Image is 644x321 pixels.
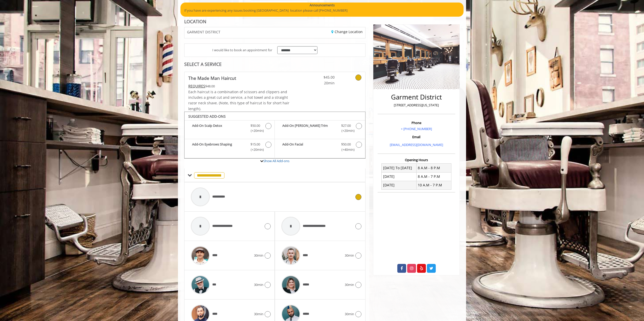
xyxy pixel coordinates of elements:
[184,112,365,159] div: The Made Man Haircut Add-onS
[188,89,289,111] span: Each haircut is a combination of scissors and clippers and includes a great cut and service, a ho...
[254,253,263,258] span: 30min
[282,142,336,152] b: Add-On Facial
[282,123,336,134] b: Add-On [PERSON_NAME] Trim
[382,181,417,189] td: [DATE]
[250,123,260,128] span: $50.00
[416,172,451,181] td: 8 A.M - 7 P.M
[305,80,335,86] span: 20min
[379,121,454,125] h3: Phone
[188,84,205,88] span: This service needs some Advance to be paid before we block your appointment
[248,147,263,152] span: (+20min )
[416,164,451,172] td: 8 A.M - 8 P.M
[382,172,417,181] td: [DATE]
[341,142,351,147] span: $50.00
[305,75,335,80] span: $45.00
[248,128,263,133] span: (+20min )
[187,142,272,154] label: Add-On Eyebrows Shaping
[277,123,362,135] label: Add-On Beard Trim
[188,75,236,82] b: The Made Man Haircut
[401,127,432,131] a: + [PHONE_NUMBER]
[254,311,263,317] span: 30min
[345,253,354,258] span: 30min
[416,181,451,189] td: 10 A.M - 7 P.M
[187,30,220,34] span: GARMENT DISTRICT
[277,142,362,154] label: Add-On Facial
[338,147,353,152] span: (+40min )
[390,142,443,147] a: [EMAIL_ADDRESS][DOMAIN_NAME]
[379,135,454,139] h3: Email
[345,282,354,287] span: 30min
[379,103,454,108] p: [STREET_ADDRESS][US_STATE]
[310,3,335,8] b: Announcements
[382,164,417,172] td: [DATE] To [DATE]
[184,8,460,13] p: If you have are experiencing any issues booking [GEOGRAPHIC_DATA] location please call [PHONE_NUM...
[331,29,363,34] a: Change Location
[192,142,245,152] b: Add-On Eyebrows Shaping
[188,83,290,89] div: $48.00
[184,62,365,67] div: SELECT A SERVICE
[345,311,354,317] span: 30min
[378,158,455,162] h3: Opening Hours
[188,114,226,119] b: SUGGESTED ADD-ONS
[184,18,206,24] b: LOCATION
[192,123,245,134] b: Add-On Scalp Detox
[263,159,289,163] a: Show All Add-ons
[338,128,353,133] span: (+20min )
[250,142,260,147] span: $15.00
[254,282,263,287] span: 30min
[212,47,272,53] span: I would like to book an appointment for
[379,93,454,101] h2: Garment District
[341,123,351,128] span: $27.00
[187,123,272,135] label: Add-On Scalp Detox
